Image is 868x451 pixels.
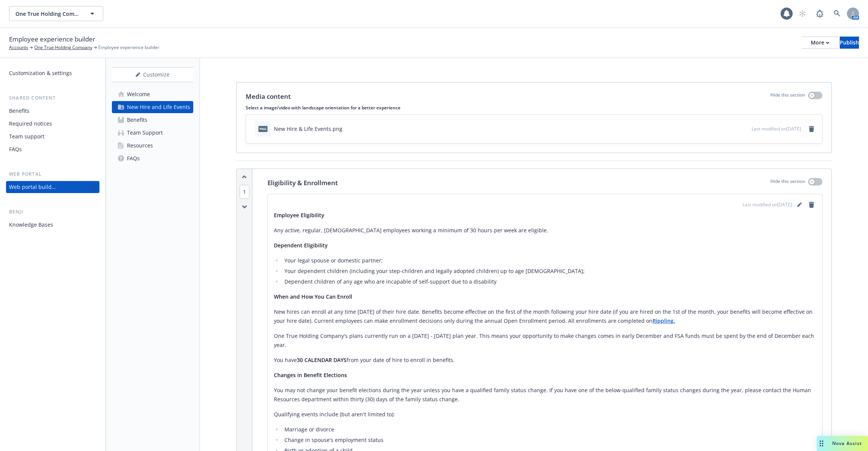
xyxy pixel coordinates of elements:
[840,37,859,49] button: Publish
[802,37,838,49] button: More
[812,6,827,21] a: Report a Bug
[127,101,190,113] div: New Hire and Life Events
[770,92,805,101] p: Hide this section
[274,226,816,235] p: Any active, regular, [DEMOGRAPHIC_DATA] employees working a minimum of 30 hours per week are elig...
[240,185,249,199] span: 1
[6,181,99,193] a: Web portal builder
[112,114,193,126] a: Benefits
[112,127,193,139] a: Team Support
[258,126,267,132] span: png
[274,331,816,350] p: One True Holding Company's plans currently run on a [DATE] - [DATE] plan year. This means your op...
[795,6,810,21] a: Start snowing
[282,425,816,434] li: Marriage or divorce
[6,130,99,143] a: Team support
[127,140,153,152] div: Resources
[6,219,99,231] a: Knowledge Bases
[6,94,99,102] div: Shared content
[9,118,52,130] div: Required notices
[832,440,862,446] span: Nova Assist
[9,181,56,193] div: Web portal builder
[274,356,816,365] p: You have from your date of hire to enroll in benefits.
[274,410,816,419] p: Qualifying events include (but aren't limited to):
[817,436,868,451] button: Nova Assist
[274,371,347,379] strong: Changes in Benefit Elections
[127,88,150,100] div: Welcome
[9,143,22,155] div: FAQs
[811,37,829,48] div: More
[274,307,816,325] p: New hires can enroll at any time [DATE] of their hire date. Benefits become effective on the firs...
[274,212,324,219] strong: Employee Eligibility
[98,44,159,51] span: Employee experience builder
[6,118,99,130] a: Required notices
[282,436,816,445] li: Change in spouse's employment status
[830,6,845,21] a: Search
[9,34,95,44] span: Employee experience builder
[127,127,163,139] div: Team Support
[112,88,193,100] a: Welcome
[9,130,44,143] div: Team support
[246,92,291,101] p: Media content
[274,242,328,249] strong: Dependent Eligibility
[9,105,29,117] div: Benefits
[752,126,801,132] span: Last modified on [DATE]
[9,6,103,21] button: One True Holding Company
[6,143,99,155] a: FAQs
[742,125,749,133] button: preview file
[297,356,347,364] strong: 30 CALENDAR DAYS
[9,67,72,79] div: Customization & settings
[770,178,805,188] p: Hide this section
[6,105,99,117] a: Benefits
[15,10,81,18] span: One True Holding Company
[6,208,99,216] div: Benji
[743,201,792,208] span: Last modified on [DATE]
[653,317,675,324] a: Rippling.
[795,200,804,209] a: editPencil
[6,170,99,178] div: Web portal
[840,37,859,48] div: Publish
[807,200,816,209] a: remove
[9,44,28,51] a: Accounts
[112,67,193,82] div: Customize
[240,188,249,196] button: 1
[112,101,193,113] a: New Hire and Life Events
[112,152,193,164] a: FAQs
[127,152,140,164] div: FAQs
[34,44,92,51] a: One True Holding Company
[817,436,826,451] div: Drag to move
[730,125,736,133] button: download file
[274,125,342,133] div: New Hire & Life Events.png
[112,140,193,152] a: Resources
[9,219,53,231] div: Knowledge Bases
[267,178,338,188] p: Eligibility & Enrollment
[282,267,816,276] li: Your dependent children (including your step-children and legally adopted children) up to age [DE...
[246,104,822,111] p: Select a image/video with landscape orientation for a better experience
[127,114,147,126] div: Benefits
[282,256,816,265] li: Your legal spouse or domestic partner;
[282,277,816,286] li: Dependent children of any age who are incapable of self-support due to a disability
[807,124,816,133] a: remove
[6,67,99,79] a: Customization & settings
[274,293,352,300] strong: When and How You Can Enroll
[274,386,816,404] p: You may not change your benefit elections during the year unless you have a qualified family stat...
[112,67,193,82] button: Customize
